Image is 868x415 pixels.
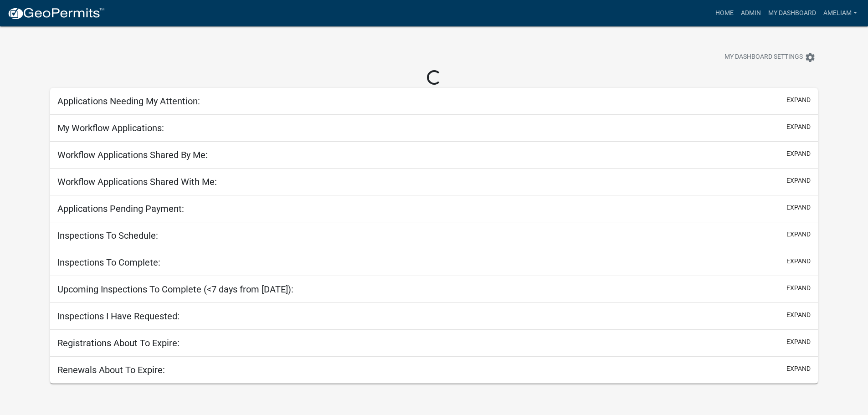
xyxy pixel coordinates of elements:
[57,176,217,187] h5: Workflow Applications Shared With Me:
[57,311,180,322] h5: Inspections I Have Requested:
[57,96,200,107] h5: Applications Needing My Attention:
[786,364,811,374] button: expand
[786,203,811,212] button: expand
[57,284,293,295] h5: Upcoming Inspections To Complete (<7 days from [DATE]):
[737,5,765,22] a: Admin
[57,203,184,214] h5: Applications Pending Payment:
[724,52,803,63] span: My Dashboard Settings
[786,337,811,347] button: expand
[786,230,811,239] button: expand
[717,48,823,66] button: My Dashboard Settingssettings
[805,52,816,63] i: settings
[765,5,820,22] a: My Dashboard
[786,149,811,159] button: expand
[786,310,811,320] button: expand
[57,257,160,268] h5: Inspections To Complete:
[786,122,811,132] button: expand
[786,283,811,293] button: expand
[820,5,861,22] a: AmeliaM
[57,123,164,133] h5: My Workflow Applications:
[786,256,811,266] button: expand
[57,230,158,241] h5: Inspections To Schedule:
[57,149,208,160] h5: Workflow Applications Shared By Me:
[57,338,180,348] h5: Registrations About To Expire:
[57,364,165,375] h5: Renewals About To Expire:
[786,95,811,105] button: expand
[786,176,811,185] button: expand
[712,5,737,22] a: Home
